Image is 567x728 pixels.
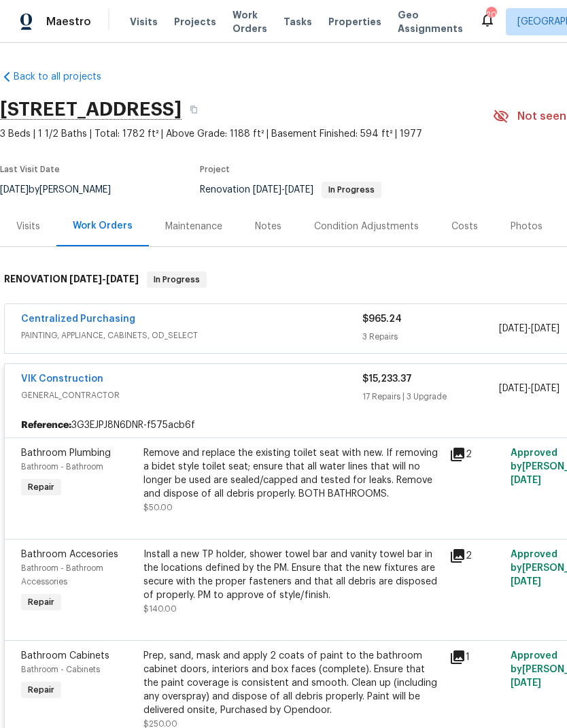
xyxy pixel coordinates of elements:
span: Bathroom - Cabinets [21,665,100,674]
span: In Progress [148,273,205,286]
div: Condition Adjustments [314,220,419,233]
span: [DATE] [511,678,541,688]
div: Work Orders [73,219,133,233]
span: $965.24 [362,314,402,324]
div: 2 [449,446,502,463]
span: Project [200,165,230,173]
span: PAINTING, APPLIANCE, CABINETS, OD_SELECT [21,329,362,342]
span: Visits [130,15,158,29]
span: Repair [22,595,60,609]
span: $50.00 [143,503,173,512]
span: Bathroom Accesories [21,550,118,559]
div: Notes [255,220,281,233]
span: [DATE] [499,384,528,393]
div: 2 [449,548,502,564]
span: Work Orders [233,8,267,35]
span: Properties [328,15,381,29]
span: $140.00 [143,605,177,613]
span: - [69,274,139,284]
div: Remove and replace the existing toilet seat with new. If removing a bidet style toilet seat; ensu... [143,446,441,501]
div: 3 Repairs [362,330,499,344]
span: Geo Assignments [398,8,463,35]
span: [DATE] [531,384,560,393]
span: Bathroom Plumbing [21,448,111,458]
span: Repair [22,683,60,697]
span: [DATE] [106,274,139,284]
a: VIK Construction [21,374,103,384]
span: [DATE] [499,324,528,333]
span: [DATE] [531,324,560,333]
span: [DATE] [285,185,313,195]
span: [DATE] [511,476,541,485]
div: Maintenance [165,220,222,233]
span: Tasks [283,17,312,27]
span: Maestro [46,15,91,29]
span: - [499,322,560,335]
div: Photos [511,220,543,233]
div: 20 [486,8,496,22]
div: Visits [16,220,40,233]
div: 1 [449,649,502,665]
span: [DATE] [69,274,102,284]
span: Renovation [200,185,381,195]
span: Bathroom - Bathroom Accessories [21,564,103,586]
b: Reference: [21,418,71,432]
button: Copy Address [182,97,206,122]
h6: RENOVATION [4,271,139,288]
span: Repair [22,480,60,494]
span: Bathroom Cabinets [21,651,109,661]
span: $15,233.37 [362,374,412,384]
span: - [253,185,313,195]
span: - [499,382,560,395]
div: Install a new TP holder, shower towel bar and vanity towel bar in the locations defined by the PM... [143,548,441,602]
span: In Progress [323,186,380,194]
span: GENERAL_CONTRACTOR [21,388,362,402]
span: [DATE] [253,185,281,195]
div: Costs [451,220,478,233]
span: $250.00 [143,720,177,728]
div: 17 Repairs | 3 Upgrade [362,390,499,403]
a: Centralized Purchasing [21,314,135,324]
span: [DATE] [511,577,541,586]
div: Prep, sand, mask and apply 2 coats of paint to the bathroom cabinet doors, interiors and box face... [143,649,441,717]
span: Projects [174,15,216,29]
span: Bathroom - Bathroom [21,463,103,471]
